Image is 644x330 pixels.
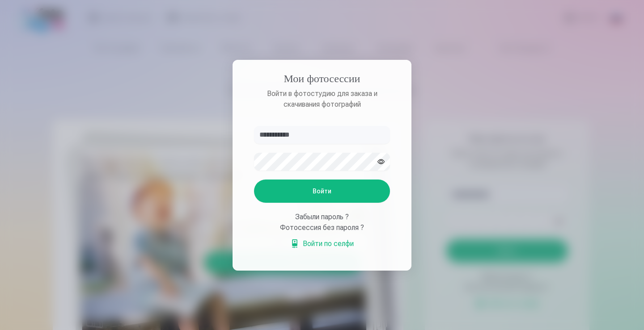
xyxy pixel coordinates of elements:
[290,238,354,249] a: Войти по селфи
[245,72,399,88] h4: Мои фотосессии
[254,212,390,222] div: Забыли пароль ?
[254,222,390,233] div: Фотосессия без пароля ?
[254,180,390,203] button: Войти
[245,88,399,110] p: Войти в фотостудию для заказа и скачивания фотографий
